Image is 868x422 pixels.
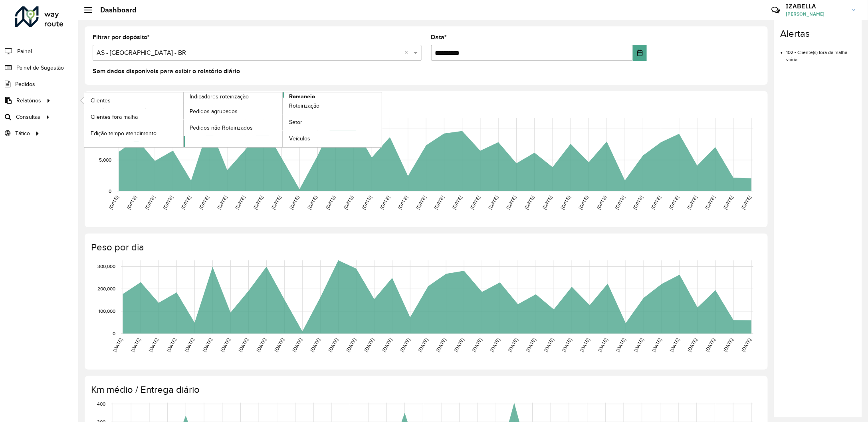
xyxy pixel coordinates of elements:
div: Críticas? Dúvidas? Elogios? Sugestões? Entre em contato conosco! [676,2,759,24]
text: [DATE] [578,195,589,210]
text: [DATE] [686,195,698,210]
text: [DATE] [505,195,517,210]
h4: Capacidade por dia [91,99,760,111]
text: [DATE] [271,195,282,210]
a: Romaneio [184,92,382,147]
text: [DATE] [525,337,537,352]
text: [DATE] [234,195,246,210]
text: [DATE] [542,195,553,210]
text: [DATE] [579,337,591,352]
span: [PERSON_NAME] [786,10,846,18]
text: [DATE] [256,337,267,352]
text: [DATE] [723,195,734,210]
li: 102 - Cliente(s) fora da malha viária [787,43,856,63]
text: [DATE] [162,195,174,210]
text: [DATE] [704,195,716,210]
span: Edição tempo atendimento [91,129,157,138]
text: [DATE] [130,337,141,352]
h3: IZABELLA [786,2,846,10]
text: [DATE] [723,337,734,352]
text: [DATE] [238,337,249,352]
text: [DATE] [166,337,177,352]
text: [DATE] [470,195,481,210]
label: Filtrar por depósito [93,32,150,42]
h4: Km médio / Entrega diário [91,384,760,396]
text: [DATE] [307,195,318,210]
text: 100,000 [99,308,115,314]
text: [DATE] [144,195,156,210]
text: [DATE] [633,337,644,352]
text: [DATE] [309,337,321,352]
text: [DATE] [560,195,571,210]
text: [DATE] [202,337,213,352]
text: [DATE] [597,337,608,352]
text: [DATE] [741,195,752,210]
span: Pedidos [15,80,35,88]
span: Painel de Sugestão [16,64,64,72]
text: [DATE] [615,337,626,352]
a: Roteirização [283,98,382,114]
text: [DATE] [327,337,339,352]
text: [DATE] [273,337,285,352]
span: Clientes [91,96,111,105]
span: Roteirização [289,102,319,110]
label: Data [431,32,447,42]
h4: Alertas [781,28,856,40]
text: [DATE] [361,195,373,210]
text: 400 [97,401,105,406]
text: 200,000 [97,286,115,291]
text: [DATE] [397,195,409,210]
text: 5,000 [99,157,111,162]
a: Clientes [84,92,183,108]
text: [DATE] [399,337,411,352]
text: [DATE] [471,337,483,352]
label: Sem dados disponíveis para exibir o relatório diário [93,66,240,76]
text: 0 [109,188,111,194]
text: [DATE] [108,195,119,210]
text: [DATE] [216,195,228,210]
button: Choose Date [633,45,647,61]
h2: Dashboard [92,6,137,14]
text: [DATE] [379,195,390,210]
text: [DATE] [687,337,698,352]
text: [DATE] [180,195,192,210]
a: Clientes fora malha [84,109,183,125]
text: [DATE] [148,337,159,352]
span: Romaneio [289,92,315,101]
a: Indicadores roteirização [84,92,283,147]
a: Contato Rápido [767,2,784,19]
a: Pedidos não Roteirizados [184,120,283,136]
a: Edição tempo atendimento [84,125,183,141]
text: [DATE] [220,337,231,352]
text: [DATE] [417,337,429,352]
h4: Peso por dia [91,242,760,253]
a: Veículos [283,131,382,147]
text: [DATE] [198,195,210,210]
span: Clientes fora malha [91,113,138,121]
span: Tático [15,129,30,138]
span: Setor [289,118,302,126]
text: [DATE] [651,337,662,352]
text: [DATE] [668,195,680,210]
text: [DATE] [741,337,752,352]
text: [DATE] [291,337,303,352]
text: 300,000 [97,264,115,269]
text: [DATE] [524,195,535,210]
text: [DATE] [345,337,357,352]
text: [DATE] [614,195,626,210]
span: Relatórios [16,96,41,105]
text: [DATE] [325,195,336,210]
span: Clear all [405,48,412,58]
text: [DATE] [112,337,123,352]
text: [DATE] [507,337,519,352]
text: [DATE] [184,337,195,352]
text: [DATE] [435,337,447,352]
a: Setor [283,114,382,130]
span: Painel [17,47,32,56]
text: [DATE] [433,195,445,210]
text: [DATE] [705,337,716,352]
text: [DATE] [632,195,644,210]
text: [DATE] [596,195,608,210]
text: [DATE] [489,337,501,352]
text: [DATE] [289,195,300,210]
